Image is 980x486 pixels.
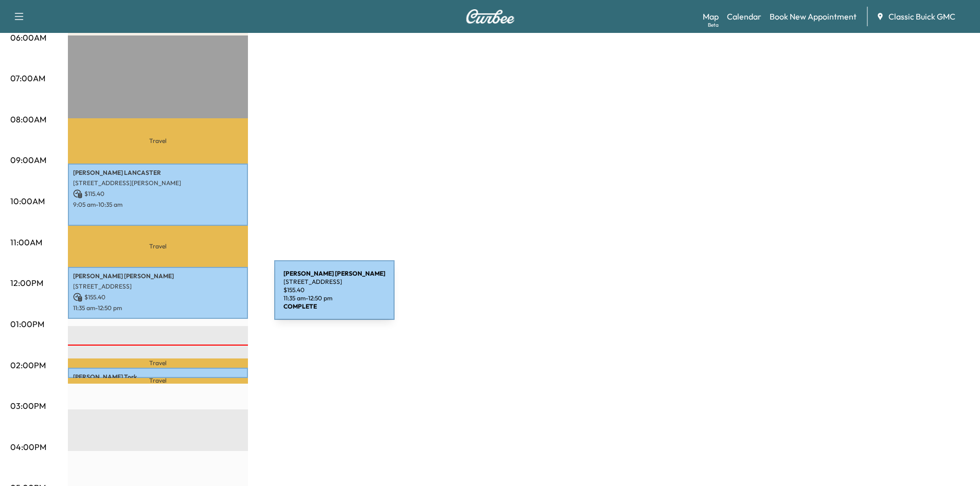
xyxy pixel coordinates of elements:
[10,236,42,248] p: 11:00AM
[73,293,243,302] p: $ 155.40
[73,189,243,199] p: $ 115.40
[73,201,243,209] p: 9:05 am - 10:35 am
[10,72,45,84] p: 07:00AM
[73,179,243,187] p: [STREET_ADDRESS][PERSON_NAME]
[73,272,243,280] p: [PERSON_NAME] [PERSON_NAME]
[10,359,46,371] p: 02:00PM
[73,304,243,312] p: 11:35 am - 12:50 pm
[68,226,248,267] p: Travel
[10,277,43,289] p: 12:00PM
[10,113,46,125] p: 08:00AM
[10,31,46,44] p: 06:00AM
[888,10,955,23] span: Classic Buick GMC
[10,318,44,330] p: 01:00PM
[770,10,857,23] a: Book New Appointment
[10,195,45,207] p: 10:00AM
[68,118,248,163] p: Travel
[73,169,243,177] p: [PERSON_NAME] LANCASTER
[68,358,248,367] p: Travel
[68,378,248,384] p: Travel
[727,10,761,23] a: Calendar
[10,154,46,166] p: 09:00AM
[10,441,46,453] p: 04:00PM
[466,9,515,24] img: Curbee Logo
[708,21,719,29] div: Beta
[703,10,719,23] a: MapBeta
[10,400,46,412] p: 03:00PM
[73,282,243,291] p: [STREET_ADDRESS]
[73,373,243,381] p: [PERSON_NAME] Tork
